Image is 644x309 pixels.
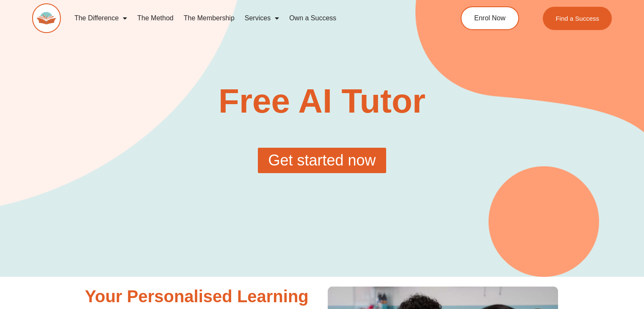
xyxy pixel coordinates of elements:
[556,15,599,22] span: Find a Success
[268,153,376,168] span: Get started now
[461,6,519,30] a: Enrol Now
[132,8,178,28] a: The Method
[258,148,386,173] a: Get started now
[474,15,506,22] span: Enrol Now
[175,84,469,118] h1: Free AI Tutor
[240,8,284,28] a: Services
[284,8,341,28] a: Own a Success
[179,8,240,28] a: The Membership
[543,7,612,30] a: Find a Success
[69,8,428,28] nav: Menu
[69,8,133,28] a: The Difference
